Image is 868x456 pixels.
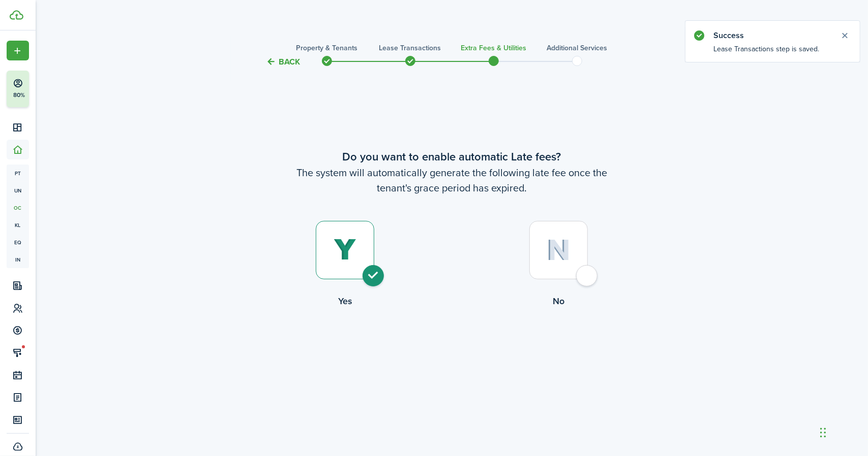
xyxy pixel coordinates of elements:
div: Drag [820,417,826,448]
a: in [7,251,29,268]
p: 80% [13,91,25,100]
button: 80% [7,71,91,107]
control-radio-card-title: No [452,295,666,308]
wizard-step-header-title: Do you want to enable automatic Late fees? [238,148,666,165]
wizard-step-header-description: The system will automatically generate the following late fee once the tenant's grace period has ... [238,165,666,196]
button: Close notify [838,28,852,43]
button: Back [266,56,301,67]
h3: Additional Services [547,43,607,53]
img: No [547,239,571,261]
notify-title: Success [713,29,830,42]
a: eq [7,234,29,251]
h3: Extra fees & Utilities [461,43,526,53]
a: oc [7,199,29,216]
a: kl [7,216,29,234]
h3: Property & Tenants [296,43,357,53]
iframe: Chat Widget [817,407,868,456]
a: pt [7,165,29,182]
button: Open menu [7,41,29,60]
a: un [7,182,29,199]
notify-body: Lease Transactions step is saved. [685,44,860,62]
h3: Lease Transactions [379,43,441,53]
control-radio-card-title: Yes [238,295,452,308]
img: Yes (selected) [334,239,356,261]
img: TenantCloud [10,10,23,20]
